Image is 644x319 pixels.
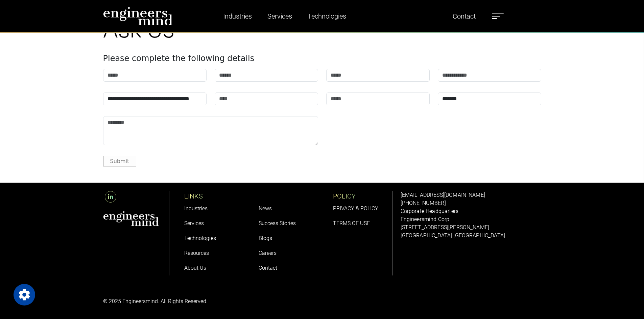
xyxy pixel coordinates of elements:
p: © 2025 Engineersmind. All Rights Reserved. [103,297,318,305]
p: LINKS [184,191,244,201]
a: Resources [184,250,209,256]
img: logo [103,7,173,26]
a: News [259,205,272,212]
a: About Us [184,265,206,271]
p: [STREET_ADDRESS][PERSON_NAME] [401,223,541,232]
a: PRIVACY & POLICY [333,205,378,212]
a: Blogs [259,235,272,241]
a: Industries [184,205,208,212]
a: Contact [450,8,478,24]
button: Submit [103,156,137,166]
a: [PHONE_NUMBER] [401,200,446,206]
img: aws [103,211,159,226]
a: Technologies [184,235,216,241]
p: Corporate Headquarters [401,207,541,215]
a: Contact [259,265,277,271]
a: Success Stories [259,220,296,227]
a: [EMAIL_ADDRESS][DOMAIN_NAME] [401,192,485,198]
a: LinkedIn [103,194,118,200]
iframe: reCAPTCHA [326,116,429,142]
h4: Please complete the following details [103,54,541,63]
a: Services [184,220,204,227]
a: Services [265,8,295,24]
p: Engineersmind Corp [401,215,541,223]
a: Industries [220,8,255,24]
a: Careers [259,250,277,256]
a: Technologies [305,8,349,24]
p: [GEOGRAPHIC_DATA] [GEOGRAPHIC_DATA] [401,232,541,240]
p: POLICY [333,191,392,201]
a: TERMS OF USE [333,220,370,227]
